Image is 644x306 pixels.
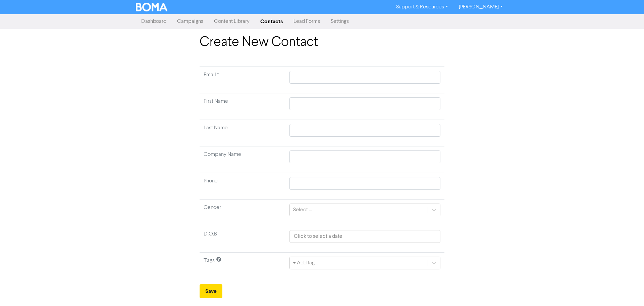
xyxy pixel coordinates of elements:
td: Phone [200,173,285,200]
td: D.O.B [200,226,285,253]
iframe: Chat Widget [610,274,644,306]
td: Company Name [200,146,285,173]
a: Campaigns [172,15,209,28]
div: Select ... [293,206,312,214]
div: + Add tag... [293,259,318,267]
td: Required [200,67,285,93]
h1: Create New Contact [200,34,444,50]
td: First Name [200,93,285,120]
a: Contacts [255,15,288,28]
a: Content Library [209,15,255,28]
td: Tags [200,253,285,279]
img: BOMA Logo [136,3,167,11]
button: Save [200,284,222,298]
td: Last Name [200,120,285,146]
input: Click to select a date [289,230,440,243]
a: Settings [325,15,354,28]
td: Gender [200,200,285,226]
a: Support & Resources [391,2,453,12]
a: Dashboard [136,15,172,28]
a: Lead Forms [288,15,325,28]
a: [PERSON_NAME] [453,2,508,12]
